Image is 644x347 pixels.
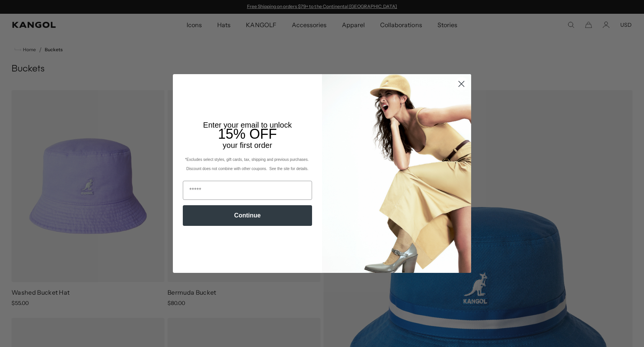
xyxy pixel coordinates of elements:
[203,121,292,129] span: Enter your email to unlock
[218,126,277,142] span: 15% OFF
[223,141,272,149] span: your first order
[183,181,312,200] input: Email
[183,205,312,226] button: Continue
[455,77,468,91] button: Close dialog
[185,157,310,171] span: *Excludes select styles, gift cards, tax, shipping and previous purchases. Discount does not comb...
[322,74,471,273] img: 93be19ad-e773-4382-80b9-c9d740c9197f.jpeg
